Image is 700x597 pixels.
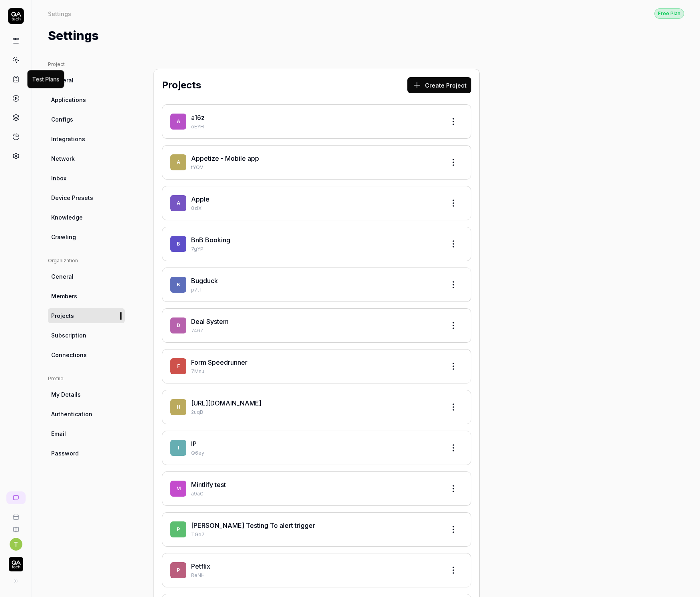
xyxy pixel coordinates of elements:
span: Subscription [51,331,86,339]
p: 0zIX [191,205,439,212]
p: p7tT [191,286,439,294]
a: Deal System [191,317,229,325]
a: Configs [48,112,125,127]
p: oEYH [191,123,439,130]
a: Integrations [48,132,125,146]
span: B [170,277,186,293]
p: 746Z [191,327,439,334]
p: 7gYP [191,246,439,253]
span: Network [51,154,75,163]
a: Applications [48,92,125,107]
span: Knowledge [51,213,83,222]
div: Project [48,61,125,68]
a: Mintlify test [191,481,226,489]
a: a16z [191,114,205,122]
span: General [51,272,74,281]
a: Subscription [48,328,125,343]
span: A [170,154,186,170]
a: General [48,269,125,284]
a: Inbox [48,171,125,186]
p: ReNH [191,572,439,579]
a: Connections [48,347,125,362]
span: Crawling [51,233,76,241]
img: QA Tech Logo [9,557,23,571]
div: Free Plan [654,8,684,19]
span: Applications [51,96,86,104]
span: Password [51,449,79,457]
div: Settings [48,10,71,18]
span: D [170,317,186,333]
a: My Details [48,387,125,402]
a: General [48,73,125,88]
span: M [170,481,186,497]
a: Book a call with us [3,507,28,520]
a: BnB Booking [191,236,230,244]
button: QA Tech Logo [3,551,28,573]
span: Members [51,292,77,300]
a: Password [48,446,125,461]
span: Device Presets [51,194,93,202]
a: Members [48,289,125,303]
span: h [170,399,186,415]
span: I [170,440,186,456]
a: Documentation [3,520,28,533]
a: Network [48,151,125,166]
span: Connections [51,351,87,359]
a: [URL][DOMAIN_NAME] [191,399,261,407]
span: F [170,358,186,374]
h2: Projects [162,78,201,92]
a: Knowledge [48,210,125,225]
a: Authentication [48,407,125,421]
div: Organization [48,257,125,264]
span: Authentication [51,410,92,418]
p: tYQV [191,164,439,171]
span: a [170,114,186,130]
p: 2uqB [191,409,439,416]
a: Petflix [191,562,210,570]
span: B [170,236,186,252]
span: Inbox [51,174,66,182]
a: Device Presets [48,190,125,205]
a: Bugduck [191,277,218,285]
a: Crawling [48,230,125,244]
span: Integrations [51,135,85,143]
span: Configs [51,115,73,124]
p: TGe7 [191,531,439,538]
h1: Settings [48,27,99,45]
a: New conversation [6,491,26,504]
span: Projects [51,311,74,320]
a: Free Plan [654,8,684,19]
a: [PERSON_NAME] Testing To alert trigger [191,521,315,529]
p: 7Mnu [191,368,439,375]
button: T [10,538,22,551]
p: a9aC [191,490,439,497]
a: IP [191,440,197,448]
p: Q6ey [191,449,439,457]
div: Profile [48,375,125,382]
span: Email [51,429,66,438]
a: Apple [191,195,209,203]
span: P [170,562,186,578]
span: P [170,521,186,537]
a: Appetize - Mobile app [191,154,259,162]
span: My Details [51,390,81,399]
div: Test Plans [32,75,60,84]
a: Form Speedrunner [191,358,247,366]
a: Projects [48,308,125,323]
span: A [170,195,186,211]
a: Email [48,426,125,441]
button: Create Project [407,77,471,93]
